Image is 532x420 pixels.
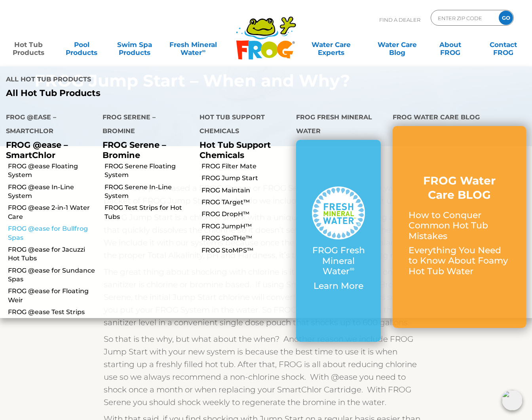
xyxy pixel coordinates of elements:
[61,37,102,53] a: PoolProducts
[376,37,418,53] a: Water CareBlog
[103,140,187,160] p: FROG Serene – Bromine
[8,162,97,180] a: FROG @ease Floating System
[312,281,365,291] p: Learn More
[430,37,471,53] a: AboutFROG
[408,173,510,281] a: FROG Water Care BLOG How to Conquer Common Hot Tub Mistakes Everything You Need to Know About Foa...
[201,186,290,195] a: FROG Maintain
[201,234,290,243] a: FROG SooTHe™
[312,186,365,295] a: FROG Fresh Mineral Water∞ Learn More
[199,140,271,160] a: Hot Tub Support Chemicals
[201,198,290,207] a: FROG TArget™
[201,162,290,171] a: FROG Filter Mate
[6,88,260,98] a: All Hot Tub Products
[167,37,218,53] a: Fresh MineralWater∞
[202,48,205,54] sup: ∞
[408,210,510,241] p: How to Conquer Common Hot Tub Mistakes
[201,246,290,255] a: FROG StoMPS™
[104,333,428,409] p: So that is the why, but what about the when? Another reason we include FROG Jump Start with your ...
[6,140,91,160] p: FROG @ease – SmartChlor
[499,11,513,25] input: GO
[114,37,155,53] a: Swim SpaProducts
[104,162,193,180] a: FROG Serene Floating System
[6,72,260,88] h4: All Hot Tub Products
[6,110,91,140] h4: FROG @ease – SmartChlor
[393,110,526,126] h4: FROG Water Care Blog
[502,390,522,411] img: openIcon
[298,37,365,53] a: Water CareExperts
[296,110,381,140] h4: FROG Fresh Mineral Water
[201,222,290,231] a: FROG JumpH™
[312,245,365,277] p: FROG Fresh Mineral Water
[103,110,187,140] h4: FROG Serene – Bromine
[8,308,97,316] a: FROG @ease Test Strips
[408,173,510,202] h3: FROG Water Care BLOG
[8,203,97,221] a: FROG @ease 2-in-1 Water Care
[8,287,97,305] a: FROG @ease for Floating Weir
[8,183,97,201] a: FROG @ease In-Line System
[201,174,290,183] a: FROG Jump Start
[201,210,290,218] a: FROG DropH™
[8,245,97,263] a: FROG @ease for Jacuzzi Hot Tubs
[8,37,49,53] a: Hot TubProducts
[408,245,510,277] p: Everything You Need to Know About Foamy Hot Tub Water
[8,224,97,242] a: FROG @ease for Bullfrog Spas
[379,10,420,30] p: Find A Dealer
[104,203,193,221] a: FROG Test Strips for Hot Tubs
[8,266,97,284] a: FROG @ease for Sundance Spas
[350,265,354,273] sup: ∞
[199,110,284,140] h4: Hot Tub Support Chemicals
[483,37,524,53] a: ContactFROG
[104,183,193,201] a: FROG Serene In-Line System
[437,12,490,24] input: Zip Code Form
